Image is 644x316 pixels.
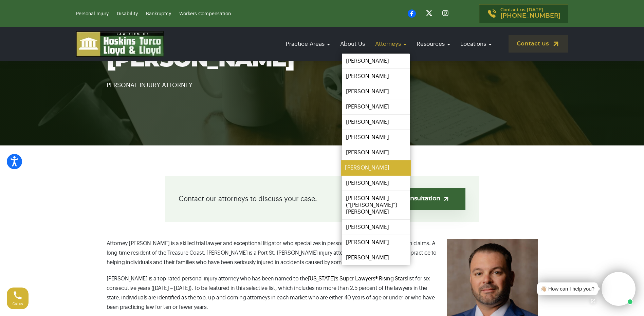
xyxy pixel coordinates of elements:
img: arrow-up-right-light.svg [443,195,450,202]
p: Attorney [PERSON_NAME] is a skilled trial lawyer and exceptional litigator who specializes in per... [107,239,538,267]
a: [PERSON_NAME] [342,54,410,68]
a: Disability [117,12,138,16]
span: Call us [13,302,23,306]
a: [US_STATE]’s Super Lawyers® Rising Stars [308,276,407,281]
a: Contact us [DATE][PHONE_NUMBER] [479,4,568,23]
a: Locations [457,34,495,54]
a: [PERSON_NAME] [342,130,410,145]
a: About Us [337,34,368,54]
span: [PHONE_NUMBER] [500,13,560,19]
a: Attorneys [372,34,410,54]
a: [PERSON_NAME] [342,235,410,250]
a: [PERSON_NAME] [342,115,410,130]
a: [PERSON_NAME] [342,69,410,84]
a: [PERSON_NAME] (“[PERSON_NAME]”) [PERSON_NAME] [342,191,410,219]
a: Bankruptcy [146,12,171,16]
a: [PERSON_NAME] [342,220,410,235]
a: Workers Compensation [179,12,231,16]
img: logo [76,31,164,57]
a: [PERSON_NAME] [341,160,411,176]
a: [PERSON_NAME] [342,250,410,265]
a: Personal Injury [76,12,109,16]
span: PERSONAL INJURY ATTORNEY [107,82,192,88]
p: Contact us [DATE] [500,8,560,19]
a: Resources [413,34,454,54]
a: Open chat [586,294,600,308]
p: [PERSON_NAME] is a top-rated personal injury attorney who has been named to the list for six cons... [107,274,538,312]
a: [PERSON_NAME] [342,176,410,191]
div: Contact our attorneys to discuss your case. [165,176,479,222]
a: [PERSON_NAME] [342,145,410,160]
a: [PERSON_NAME] [342,84,410,99]
a: Contact us [509,35,568,53]
a: Get a free consultation [356,188,465,210]
div: 👋🏼 How can I help you? [540,285,594,293]
a: [PERSON_NAME] [342,99,410,114]
a: Practice Areas [282,34,333,54]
